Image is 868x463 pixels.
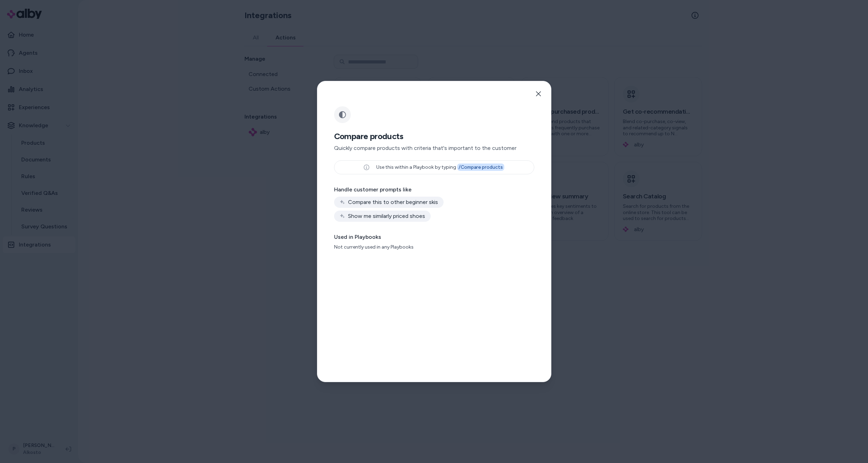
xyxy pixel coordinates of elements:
[376,164,504,170] p: Use this within a Playbook by typing
[334,233,534,241] p: Used in Playbooks
[334,185,534,194] p: Handle customer prompts like
[334,211,431,222] div: Show me similarly priced shoes
[334,197,444,208] div: Compare this to other beginner skis
[457,164,504,171] span: / Compare products
[334,131,534,142] h2: Compare products
[334,244,534,250] p: Not currently used in any Playbooks
[334,145,516,151] span: Quickly compare products with criteria that's important to the customer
